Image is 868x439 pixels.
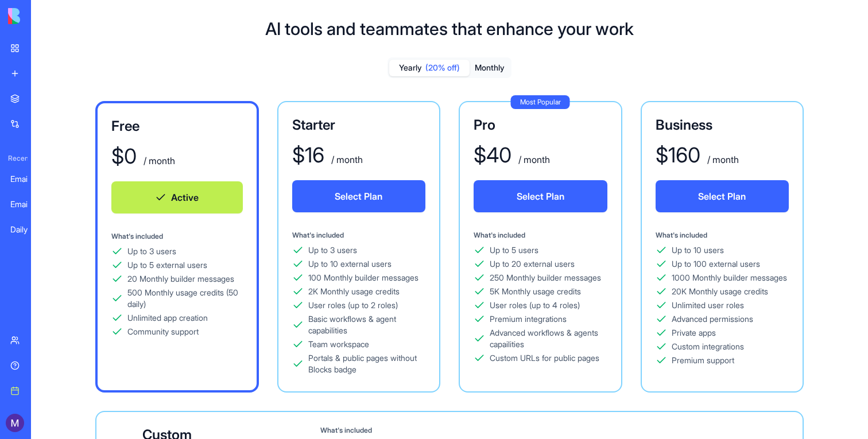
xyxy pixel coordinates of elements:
div: Up to 5 external users [127,259,207,271]
div: $ 40 [474,143,511,166]
div: What's included [474,231,607,240]
div: Team workspace [308,339,369,350]
div: 5K Monthly usage credits [490,286,581,297]
div: Pro [474,116,607,134]
div: / month [141,154,175,168]
button: Monthly [470,60,510,76]
img: logo [8,8,79,24]
div: / month [516,153,550,166]
div: Up to 100 external users [672,258,760,270]
button: Active [111,181,243,213]
div: / month [329,153,363,166]
div: Most Popular [511,95,570,109]
div: User roles (up to 4 roles) [490,300,580,311]
h1: AI tools and teammates that enhance your work [265,18,634,39]
div: 2K Monthly usage credits [308,286,400,297]
div: Portals & public pages without Blocks badge [308,352,426,375]
div: What's included [292,231,426,240]
div: $ 16 [292,143,324,166]
div: Basic workflows & agent capabilities [308,313,426,336]
div: Free [111,117,243,135]
a: Daily Motivation [3,218,49,241]
div: Up to 3 users [127,246,176,257]
a: Most PopularPro$40 / monthSelect PlanWhat's includedUp to 5 usersUp to 20 external users250 Month... [459,101,622,393]
div: 250 Monthly builder messages [490,272,601,283]
div: $ 0 [111,145,137,168]
div: $ 160 [656,143,700,166]
div: Premium integrations [490,313,567,325]
a: Email Test Monitor [3,168,49,191]
div: Premium support [672,355,734,366]
div: Daily Motivation [10,224,42,235]
div: User roles (up to 2 roles) [308,300,398,311]
div: Up to 20 external users [490,258,575,270]
div: 20 Monthly builder messages [127,273,234,285]
img: ACg8ocJtOslkEheqcbxbRNY-DBVyiSoWR6j0po04Vm4_vNZB470J1w=s96-c [6,414,24,432]
button: Yearly [389,60,470,76]
div: What's included [320,426,676,435]
div: 20K Monthly usage credits [672,286,768,297]
div: Email Test Monitor [10,173,42,185]
div: Email Test Tracker [10,199,42,210]
button: Select Plan [656,180,789,212]
div: Unlimited app creation [127,312,208,324]
div: Advanced workflows & agents capailities [490,327,607,350]
div: What's included [656,231,789,240]
div: 1000 Monthly builder messages [672,272,787,283]
div: 100 Monthly builder messages [308,272,418,283]
div: Community support [127,326,199,337]
button: Select Plan [292,180,426,212]
div: Up to 10 users [672,244,724,256]
div: Advanced permissions [672,313,753,325]
div: Up to 10 external users [308,258,392,270]
div: Business [656,116,789,134]
div: Up to 5 users [490,244,538,256]
div: What's included [111,232,243,241]
div: Custom integrations [672,341,744,352]
button: Select Plan [474,180,607,212]
a: Starter$16 / monthSelect PlanWhat's includedUp to 3 usersUp to 10 external users100 Monthly build... [277,101,441,393]
div: Custom URLs for public pages [490,352,599,364]
div: 500 Monthly usage credits (50 daily) [127,287,243,310]
div: Private apps [672,327,716,339]
div: Up to 3 users [308,244,357,256]
span: (20% off) [425,62,460,73]
div: Unlimited user roles [672,300,744,311]
div: / month [705,153,739,166]
a: Business$160 / monthSelect PlanWhat's includedUp to 10 usersUp to 100 external users1000 Monthly ... [641,101,804,393]
span: Recent [3,154,28,163]
div: Starter [292,116,426,134]
a: Email Test Tracker [3,193,49,216]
